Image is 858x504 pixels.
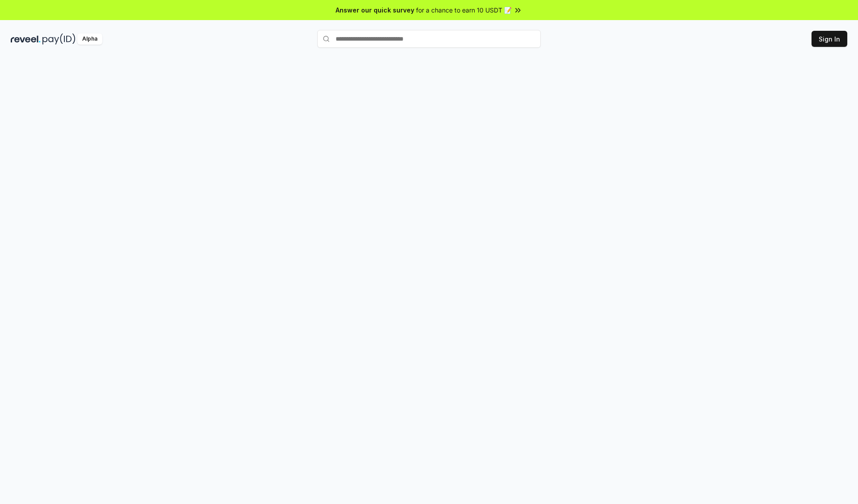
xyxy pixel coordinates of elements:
button: Sign In [812,31,847,47]
span: Answer our quick survey [336,5,414,15]
img: reveel_dark [11,33,41,45]
div: Alpha [77,33,102,45]
span: for a chance to earn 10 USDT 📝 [416,5,512,15]
img: pay_id [42,33,76,45]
